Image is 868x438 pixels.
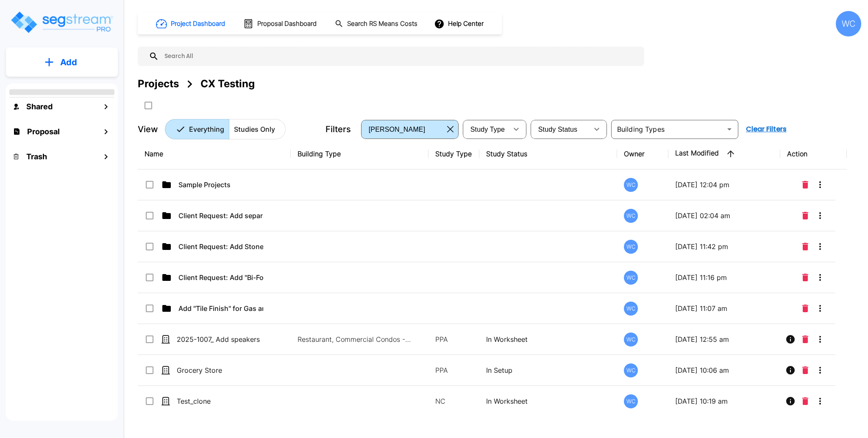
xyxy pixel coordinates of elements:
div: WC [624,240,638,254]
button: More-Options [812,331,829,348]
button: Info [782,331,799,348]
button: More-Options [812,176,829,193]
button: Delete [799,269,812,286]
button: More-Options [812,269,829,286]
div: Select [363,117,444,141]
div: Projects [138,76,179,91]
img: Logo [10,10,114,34]
input: Search All [159,47,640,66]
p: Client Request: Add "Bi-Fold Door" option for Bedroom Closet Door [178,272,263,283]
p: Add [60,56,77,69]
p: View [138,123,158,136]
h1: Search RS Means Costs [347,19,417,29]
button: More-Options [812,393,829,410]
button: Everything [165,119,229,139]
button: Add [6,50,118,75]
p: PPA [435,334,473,344]
button: More-Options [812,300,829,317]
button: More-Options [812,238,829,255]
p: Sample Projects [178,180,263,190]
button: Studies Only [229,119,286,139]
th: Owner [617,139,668,169]
th: Name [138,139,291,169]
button: Open [723,123,735,135]
button: More-Options [812,207,829,224]
div: Select [465,117,508,141]
th: Building Type [291,139,428,169]
p: [DATE] 11:16 pm [675,272,774,283]
th: Last Modified [668,139,781,169]
p: [DATE] 12:55 am [675,334,774,344]
h1: Proposal [27,126,60,137]
p: [DATE] 11:42 pm [675,241,774,252]
p: [DATE] 02:04 am [675,211,774,221]
div: WC [624,363,638,377]
p: [DATE] 11:07 am [675,303,774,313]
th: Study Type [428,139,479,169]
p: Everything [189,124,224,134]
p: In Worksheet [486,334,610,344]
p: [DATE] 10:19 am [675,396,774,406]
th: Action [780,139,846,169]
h1: Trash [26,151,47,162]
div: Select [532,117,588,141]
div: WC [624,271,638,285]
div: CX Testing [200,76,255,91]
span: Study Status [538,126,578,133]
p: Test_clone [177,396,262,406]
p: Restaurant, Commercial Condos - Interiors Only [298,334,412,344]
div: WC [624,394,638,408]
p: 2025-1007_ Add speakers to Casual Restaurant [177,334,262,344]
input: Building Types [614,123,722,135]
button: Help Center [432,16,487,32]
button: Proposal Dashboard [240,15,321,33]
p: [DATE] 10:06 am [675,365,774,375]
button: Delete [799,176,812,193]
div: Platform [165,119,286,139]
p: Add "Tile Finish" for Gas and Wood Fireplace [178,303,263,313]
div: WC [624,333,638,347]
button: Info [782,362,799,379]
button: Delete [799,331,812,348]
p: Grocery Store [177,365,262,375]
p: Filters [325,123,351,136]
button: Info [782,393,799,410]
span: Study Type [470,126,505,133]
button: More-Options [812,362,829,379]
th: Study Status [479,139,617,169]
p: Client Request: Add separate DA for Island/Peninsula Counter [178,211,263,221]
button: Delete [799,300,812,317]
div: WC [624,302,638,316]
button: Clear Filters [743,121,790,138]
button: SelectAll [140,97,157,114]
button: Project Dashboard [153,14,230,33]
div: WC [836,11,861,36]
button: Delete [799,238,812,255]
h1: Proposal Dashboard [257,19,317,29]
h1: Project Dashboard [171,19,225,29]
p: [DATE] 12:04 pm [675,180,774,190]
button: Delete [799,393,812,410]
button: Delete [799,207,812,224]
button: Delete [799,362,812,379]
h1: Shared [26,101,53,112]
p: Client Request: Add Stone and solid surface Backsplash Finish in all Residential Models [178,241,263,252]
p: In Setup [486,365,610,375]
p: PPA [435,365,473,375]
p: Studies Only [234,124,275,134]
p: In Worksheet [486,396,610,406]
p: NC [435,396,473,406]
div: WC [624,209,638,223]
button: Search RS Means Costs [331,16,422,32]
div: WC [624,178,638,192]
